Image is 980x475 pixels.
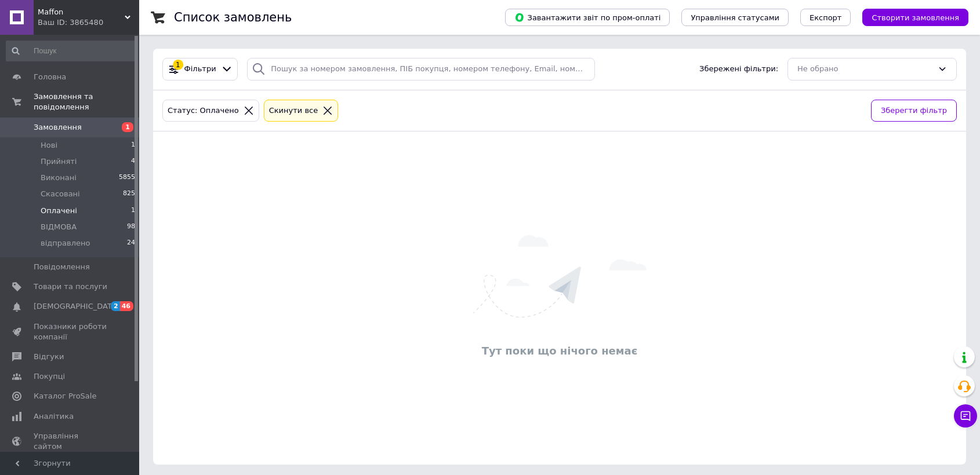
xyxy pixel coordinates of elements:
span: Повідомлення [34,262,90,272]
button: Експорт [800,9,851,26]
span: Замовлення та повідомлення [34,92,139,112]
div: Тут поки що нічого немає [159,344,960,358]
div: Статус: Оплачено [165,105,241,117]
span: відправлено [41,238,90,249]
span: [DEMOGRAPHIC_DATA] [34,301,119,312]
span: Нові [41,140,57,151]
span: 825 [123,189,135,199]
button: Створити замовлення [862,9,968,26]
div: Ваш ID: 3865480 [38,17,139,28]
a: Створити замовлення [851,13,968,21]
span: 46 [120,301,133,311]
span: Оплачені [41,206,77,216]
span: Аналітика [34,411,74,422]
button: Завантажити звіт по пром-оплаті [505,9,670,26]
span: Покупці [34,371,65,382]
span: Скасовані [41,189,80,199]
button: Зберегти фільтр [871,100,957,122]
span: Головна [34,72,66,82]
span: Показники роботи компанії [34,321,107,342]
span: Виконані [41,173,77,183]
span: ВІДМОВА [41,222,77,232]
span: 2 [111,301,120,311]
h1: Список замовлень [174,10,292,24]
span: Управління статусами [691,13,779,22]
span: Відгуки [34,352,64,362]
span: 4 [131,156,135,167]
input: Пошук [6,41,136,61]
span: Експорт [810,13,842,22]
span: 5855 [119,173,135,183]
span: 24 [127,238,135,249]
button: Управління статусами [681,9,789,26]
span: Управління сайтом [34,431,107,452]
div: Не обрано [797,63,933,75]
div: 1 [173,60,183,70]
span: 1 [131,140,135,151]
span: Товари та послуги [34,282,107,292]
span: Каталог ProSale [34,391,96,401]
span: Фільтри [184,64,216,75]
button: Чат з покупцем [954,404,977,427]
span: 1 [131,206,135,216]
span: Зберегти фільтр [881,105,947,117]
span: Maffon [38,7,125,17]
span: Завантажити звіт по пром-оплаті [514,12,660,23]
span: 1 [122,122,133,132]
span: Прийняті [41,156,77,167]
span: Збережені фільтри: [699,64,778,75]
span: 98 [127,222,135,232]
span: Створити замовлення [872,13,959,22]
span: Замовлення [34,122,82,133]
div: Cкинути все [267,105,321,117]
input: Пошук за номером замовлення, ПІБ покупця, номером телефону, Email, номером накладної [247,58,595,81]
